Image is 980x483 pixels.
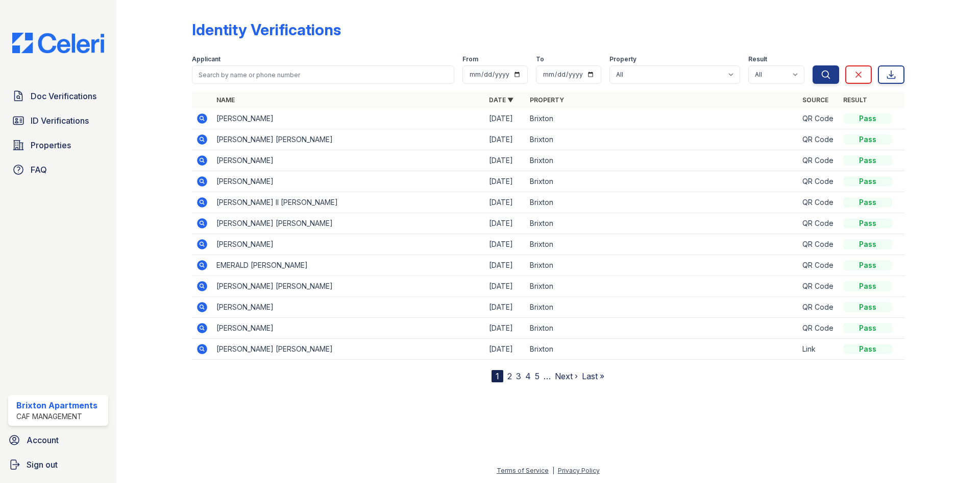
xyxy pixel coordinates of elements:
[552,467,554,474] div: |
[492,370,503,382] div: 1
[798,171,839,192] td: QR Code
[798,213,839,234] td: QR Code
[798,108,839,129] td: QR Code
[843,218,892,228] div: Pass
[798,297,839,318] td: QR Code
[212,150,485,171] td: [PERSON_NAME]
[526,150,798,171] td: Brixton
[4,454,112,475] a: Sign out
[843,239,892,249] div: Pass
[192,20,341,39] div: Identity Verifications
[798,318,839,339] td: QR Code
[526,276,798,297] td: Brixton
[212,108,485,129] td: [PERSON_NAME]
[526,234,798,255] td: Brixton
[544,370,551,382] span: …
[4,33,112,53] img: CE_Logo_Blue-a8612792a0a2168367f1c8372b55b34899dd931a85d93a1a3d3e32e68fde9ad4.png
[798,129,839,150] td: QR Code
[192,65,454,84] input: Search by name or phone number
[526,255,798,276] td: Brixton
[843,281,892,291] div: Pass
[843,197,892,208] div: Pass
[485,129,526,150] td: [DATE]
[582,371,604,381] a: Last »
[526,318,798,339] td: Brixton
[8,86,108,106] a: Doc Verifications
[485,234,526,255] td: [DATE]
[526,192,798,213] td: Brixton
[485,108,526,129] td: [DATE]
[536,55,544,63] label: To
[843,344,892,354] div: Pass
[526,339,798,360] td: Brixton
[843,113,892,124] div: Pass
[485,318,526,339] td: [DATE]
[843,96,867,104] a: Result
[526,108,798,129] td: Brixton
[27,458,58,471] span: Sign out
[8,110,108,131] a: ID Verifications
[843,260,892,270] div: Pass
[609,55,636,63] label: Property
[748,55,767,63] label: Result
[526,297,798,318] td: Brixton
[4,430,112,450] a: Account
[16,399,97,411] div: Brixton Apartments
[558,467,600,474] a: Privacy Policy
[192,55,220,63] label: Applicant
[843,302,892,312] div: Pass
[535,371,540,381] a: 5
[212,234,485,255] td: [PERSON_NAME]
[555,371,578,381] a: Next ›
[843,155,892,166] div: Pass
[31,164,47,176] span: FAQ
[8,135,108,155] a: Properties
[798,276,839,297] td: QR Code
[802,96,828,104] a: Source
[462,55,478,63] label: From
[485,297,526,318] td: [DATE]
[798,234,839,255] td: QR Code
[843,176,892,187] div: Pass
[798,150,839,171] td: QR Code
[843,134,892,145] div: Pass
[27,434,59,446] span: Account
[485,255,526,276] td: [DATE]
[485,171,526,192] td: [DATE]
[31,139,71,151] span: Properties
[526,129,798,150] td: Brixton
[516,371,521,381] a: 3
[798,255,839,276] td: QR Code
[497,467,549,474] a: Terms of Service
[16,411,97,422] div: CAF Management
[31,90,96,102] span: Doc Verifications
[530,96,564,104] a: Property
[8,159,108,180] a: FAQ
[485,276,526,297] td: [DATE]
[212,171,485,192] td: [PERSON_NAME]
[212,192,485,213] td: [PERSON_NAME] II [PERSON_NAME]
[212,297,485,318] td: [PERSON_NAME]
[485,192,526,213] td: [DATE]
[507,371,512,381] a: 2
[212,129,485,150] td: [PERSON_NAME] [PERSON_NAME]
[526,213,798,234] td: Brixton
[212,339,485,360] td: [PERSON_NAME] [PERSON_NAME]
[485,339,526,360] td: [DATE]
[212,213,485,234] td: [PERSON_NAME] [PERSON_NAME]
[216,96,235,104] a: Name
[485,213,526,234] td: [DATE]
[212,255,485,276] td: EMERALD [PERSON_NAME]
[212,318,485,339] td: [PERSON_NAME]
[843,323,892,333] div: Pass
[525,371,531,381] a: 4
[798,192,839,213] td: QR Code
[489,96,513,104] a: Date ▼
[485,150,526,171] td: [DATE]
[212,276,485,297] td: [PERSON_NAME] [PERSON_NAME]
[526,171,798,192] td: Brixton
[798,339,839,360] td: Link
[31,114,89,127] span: ID Verifications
